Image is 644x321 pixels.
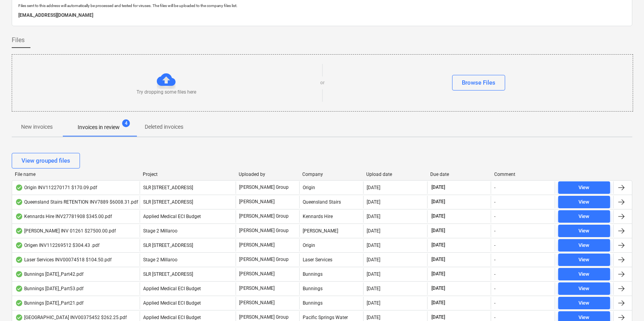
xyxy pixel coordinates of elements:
div: Company [302,172,360,177]
span: Stage 2 Millaroo [143,257,177,262]
p: [PERSON_NAME] Group [239,184,289,191]
div: OCR finished [15,199,23,205]
div: Try dropping some files hereorBrowse Files [12,54,633,112]
div: OCR finished [15,242,23,248]
div: - [494,185,495,190]
div: File name [15,172,137,177]
div: Bunnings [299,282,363,295]
span: [DATE] [431,256,446,263]
div: Bunnings [299,297,363,309]
div: Uploaded by [239,172,296,177]
div: OCR finished [15,228,23,234]
div: Origin [299,181,363,194]
div: [PERSON_NAME] INV 01261 $27500.00.pdf [15,228,116,234]
p: [PERSON_NAME] Group [239,227,289,234]
div: View grouped files [21,156,70,166]
span: [DATE] [431,271,446,277]
span: 4 [122,119,130,127]
p: [PERSON_NAME] Group [239,213,289,220]
span: Files [12,35,25,45]
div: OCR finished [15,286,23,292]
div: View [578,183,589,192]
div: [PERSON_NAME] [299,225,363,237]
div: View [578,255,589,264]
span: [DATE] [431,213,446,220]
div: - [494,199,495,205]
div: View [578,299,589,308]
div: Bunnings [DATE]_Part21.pdf [15,300,83,306]
div: OCR finished [15,257,23,263]
div: Bunnings [DATE]_Part42.pdf [15,271,83,277]
span: Applied Medical ECI Budget [143,214,201,219]
iframe: Chat Widget [605,284,644,321]
div: [DATE] [367,228,380,234]
span: [DATE] [431,300,446,306]
div: [DATE] [367,199,380,205]
div: [DATE] [367,300,380,306]
span: [DATE] [431,199,446,205]
div: OCR finished [15,271,23,277]
button: View [558,268,610,280]
div: OCR finished [15,213,23,220]
div: View [578,227,589,236]
div: Queensland Stairs [299,196,363,208]
button: View [558,225,610,237]
span: [DATE] [431,314,446,321]
div: - [494,271,495,277]
button: Browse Files [452,75,505,90]
div: - [494,228,495,234]
div: Origin INV112270171 $170.09.pdf [15,184,97,191]
span: [DATE] [431,285,446,292]
button: View [558,297,610,309]
div: Laser Services INV00074518 $104.50.pdf [15,257,112,263]
div: - [494,243,495,248]
div: Origen INV112269512 $304.43 .pdf [15,242,99,248]
div: [DATE] [367,315,380,320]
span: Applied Medical ECI Budget [143,286,201,291]
div: - [494,315,495,320]
div: Kennards Hire INV27781908 $345.00.pdf [15,213,112,220]
button: View [558,282,610,295]
span: SLR 2 Millaroo Drive [143,185,193,190]
div: View [578,270,589,279]
div: Project [143,172,232,177]
span: [DATE] [431,242,446,248]
span: [DATE] [431,184,446,191]
div: Laser Services [299,254,363,266]
p: [PERSON_NAME] Group [239,314,289,321]
p: [EMAIL_ADDRESS][DOMAIN_NAME] [18,11,626,20]
div: [GEOGRAPHIC_DATA] INV00375452 $262.25.pdf [15,314,127,321]
span: SLR 2 Millaroo Drive [143,199,193,205]
button: View [558,239,610,252]
span: SLR 2 Millaroo Drive [143,271,193,277]
div: OCR finished [15,300,23,306]
p: [PERSON_NAME] Group [239,256,289,263]
p: [PERSON_NAME] [239,199,275,205]
div: [DATE] [367,286,380,291]
div: View [578,241,589,250]
span: Applied Medical ECI Budget [143,300,201,306]
div: - [494,214,495,219]
button: View [558,254,610,266]
div: [DATE] [367,243,380,248]
p: Invoices in review [78,123,120,131]
div: Bunnings [299,268,363,280]
button: View grouped files [12,153,80,168]
button: View [558,210,610,223]
div: Browse Files [462,78,495,88]
p: Deleted invoices [145,123,183,131]
div: Comment [494,172,552,177]
p: Files sent to this address will automatically be processed and tested for viruses. The files will... [18,3,626,8]
div: View [578,212,589,221]
p: [PERSON_NAME] [239,285,275,292]
div: [DATE] [367,257,380,262]
p: Try dropping some files here [137,89,196,96]
p: [PERSON_NAME] [239,242,275,248]
button: View [558,196,610,208]
div: Origin [299,239,363,252]
div: [DATE] [367,185,380,190]
div: Due date [430,172,488,177]
span: [DATE] [431,227,446,234]
div: Kennards Hire [299,210,363,223]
